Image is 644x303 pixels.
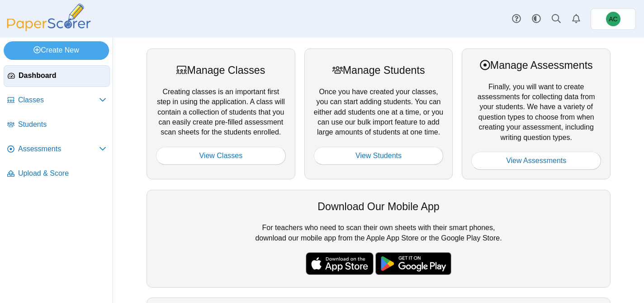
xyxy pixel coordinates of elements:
a: View Classes [156,147,286,165]
span: Dashboard [19,71,106,81]
a: Upload & Score [4,163,110,185]
span: Andrew Christman [606,12,620,26]
a: Students [4,114,110,136]
a: Andrew Christman [591,8,636,30]
div: Manage Assessments [471,58,601,72]
a: Assessments [4,139,110,160]
a: Create New [4,41,109,59]
div: For teachers who need to scan their own sheets with their smart phones, download our mobile app f... [147,190,611,288]
span: Upload & Score [18,168,106,178]
span: Andrew Christman [609,16,617,22]
a: View Assessments [471,152,601,170]
span: Assessments [18,144,99,154]
img: google-play-badge.png [375,252,451,275]
div: Finally, you will want to create assessments for collecting data from your students. We have a va... [462,48,611,179]
a: PaperScorer [4,25,94,33]
div: Manage Students [314,63,444,77]
a: Dashboard [4,65,110,87]
span: Classes [18,95,99,105]
div: Manage Classes [156,63,286,77]
img: apple-store-badge.svg [306,252,374,275]
span: Students [18,120,106,130]
a: View Students [314,147,444,165]
div: Download Our Mobile App [156,199,601,214]
a: Classes [4,90,110,111]
div: Once you have created your classes, you can start adding students. You can either add students on... [304,48,453,179]
div: Creating classes is an important first step in using the application. A class will contain a coll... [147,48,295,179]
img: PaperScorer [4,4,94,31]
a: Alerts [566,9,586,29]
